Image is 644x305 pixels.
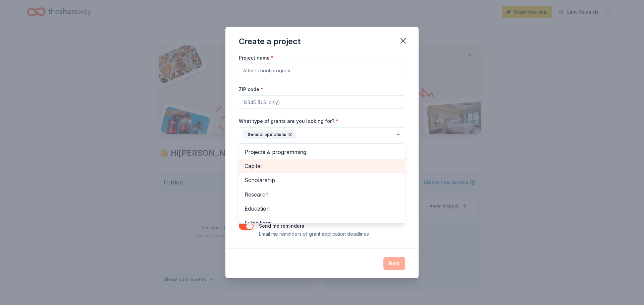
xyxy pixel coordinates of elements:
[245,190,399,199] span: Research
[245,176,399,184] span: Scholarship
[239,143,405,224] div: General operations
[239,127,405,142] button: General operations
[243,130,296,139] div: General operations
[245,219,399,227] span: Exhibitions
[245,162,399,170] span: Capital
[245,204,399,213] span: Education
[245,148,399,156] span: Projects & programming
